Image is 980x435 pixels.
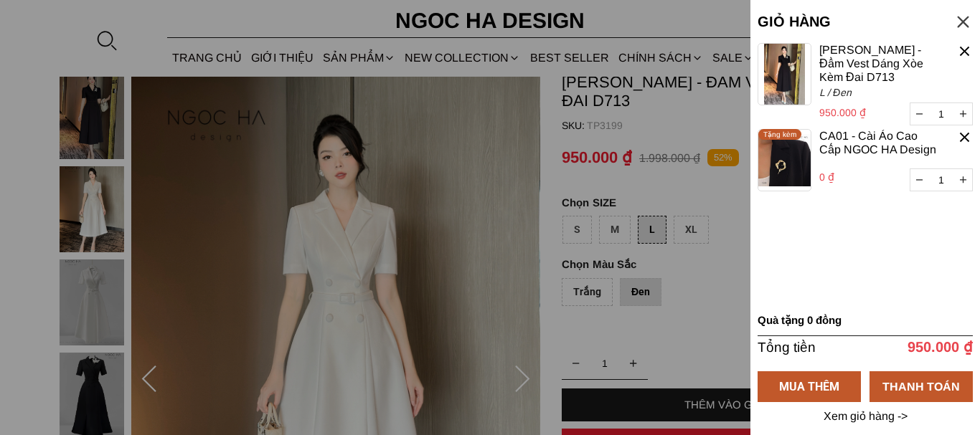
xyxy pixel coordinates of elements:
p: 950.000 ₫ [887,338,973,355]
input: Quantity input [910,169,972,191]
div: MUA THÊM [758,378,861,396]
div: THANH TOÁN [870,377,973,395]
img: jpeg.jpeg [758,129,811,191]
h6: Tổng tiền [758,340,861,355]
img: png.png [758,43,811,105]
h5: GIỎ HÀNG [758,14,923,30]
p: 950.000 ₫ [819,105,937,120]
input: Quantity input [910,103,972,125]
p: Tặng kèm [758,129,801,140]
a: [PERSON_NAME] - Đầm Vest Dáng Xòe Kèm Đai D713 [819,43,941,85]
a: THANH TOÁN [870,371,973,402]
p: 0 ₫ [819,169,937,185]
h6: Quà tặng 0 đồng [758,314,973,327]
p: L / Đen [819,85,941,100]
a: CA01 - Cài Áo Cao Cấp NGOC HA Design [819,129,941,156]
a: Xem giỏ hàng -> [821,410,910,423]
